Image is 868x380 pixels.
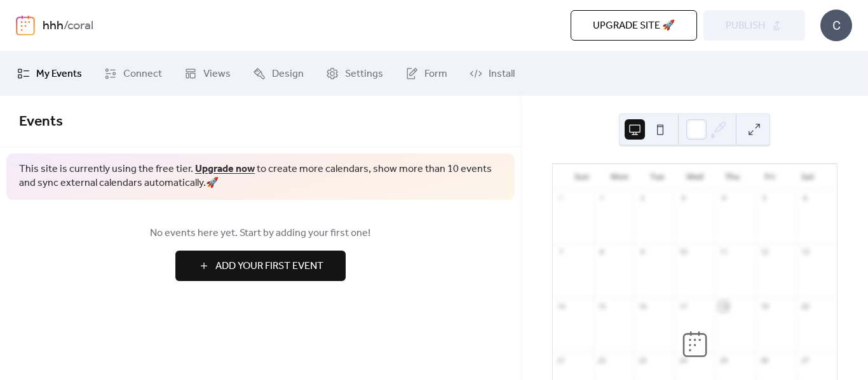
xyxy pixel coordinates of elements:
[195,159,255,179] a: Upgrade now
[719,301,728,311] div: 18
[243,56,313,91] a: Design
[563,164,600,190] div: Sun
[460,56,524,91] a: Install
[345,67,383,82] span: Settings
[719,247,728,257] div: 11
[175,251,346,281] button: Add Your First Event
[396,56,457,91] a: Form
[571,10,697,41] button: Upgrade site 🚀
[19,162,502,191] span: This site is currently using the free tier. to create more calendars, show more than 10 events an...
[316,56,393,91] a: Settings
[19,251,502,281] a: Add Your First Event
[714,164,751,190] div: Thu
[759,247,769,257] div: 12
[800,356,810,365] div: 27
[203,67,231,82] span: Views
[678,301,688,311] div: 17
[215,259,323,274] span: Add Your First Event
[638,164,675,190] div: Tue
[36,67,82,82] span: My Events
[637,193,647,203] div: 2
[557,193,566,203] div: 31
[597,356,607,365] div: 22
[719,356,728,365] div: 25
[597,301,607,311] div: 15
[678,193,688,203] div: 3
[800,193,810,203] div: 6
[678,247,688,257] div: 10
[759,301,769,311] div: 19
[800,247,810,257] div: 13
[719,193,728,203] div: 4
[597,193,607,203] div: 1
[19,108,63,136] span: Events
[751,164,789,190] div: Fri
[175,56,240,91] a: Views
[759,356,769,365] div: 26
[678,356,688,365] div: 24
[19,226,502,241] span: No events here yet. Start by adding your first one!
[789,164,827,190] div: Sat
[597,247,607,257] div: 8
[800,301,810,311] div: 20
[820,10,852,41] div: C
[64,14,67,38] b: /
[600,164,638,190] div: Mon
[637,247,647,257] div: 9
[272,67,304,82] span: Design
[95,56,172,91] a: Connect
[676,164,714,190] div: Wed
[593,18,675,34] span: Upgrade site 🚀
[8,56,92,91] a: My Events
[489,67,515,82] span: Install
[123,67,162,82] span: Connect
[424,67,447,82] span: Form
[557,247,566,257] div: 7
[43,14,64,38] a: hhh
[637,356,647,365] div: 23
[557,301,566,311] div: 14
[67,14,93,38] b: coral
[637,301,647,311] div: 16
[16,15,35,36] img: logo
[557,356,566,365] div: 21
[759,193,769,203] div: 5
